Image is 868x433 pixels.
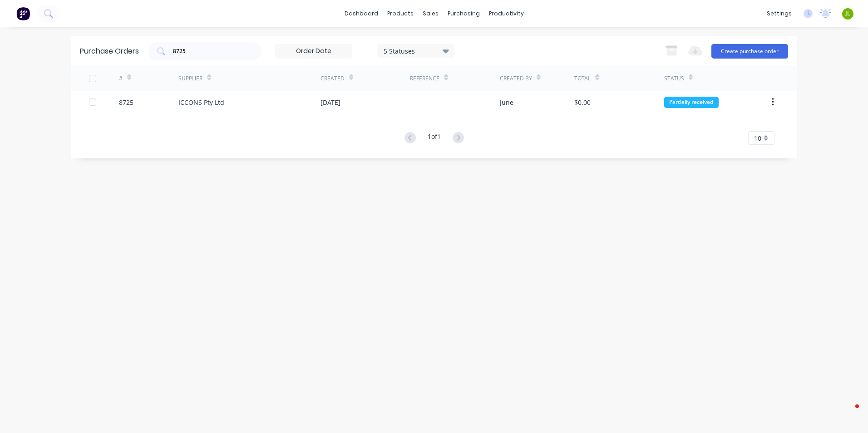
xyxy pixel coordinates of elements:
div: Total [574,74,591,83]
div: June [500,98,513,107]
div: # [119,74,123,83]
div: Partially received [664,97,719,108]
div: ICCONS Pty Ltd [178,98,224,107]
div: $0.00 [574,98,591,107]
div: productivity [484,7,528,20]
div: products [383,7,418,20]
input: Order Date [276,44,352,58]
div: sales [418,7,443,20]
div: Supplier [178,74,202,83]
span: JL [845,10,850,18]
div: Created [321,74,345,83]
div: Purchase Orders [80,46,139,57]
input: Search purchase orders... [172,47,247,56]
div: 8725 [119,98,133,107]
div: Created By [500,74,532,83]
div: purchasing [443,7,484,20]
div: 5 Statuses [384,46,449,55]
a: dashboard [340,7,383,20]
div: 1 of 1 [428,132,441,145]
div: Reference [410,74,439,83]
span: 10 [754,133,761,143]
div: settings [762,7,796,20]
iframe: Intercom live chat [837,402,859,424]
button: Create purchase order [711,44,788,59]
div: [DATE] [321,98,340,107]
img: Factory [16,7,30,20]
div: Status [664,74,684,83]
